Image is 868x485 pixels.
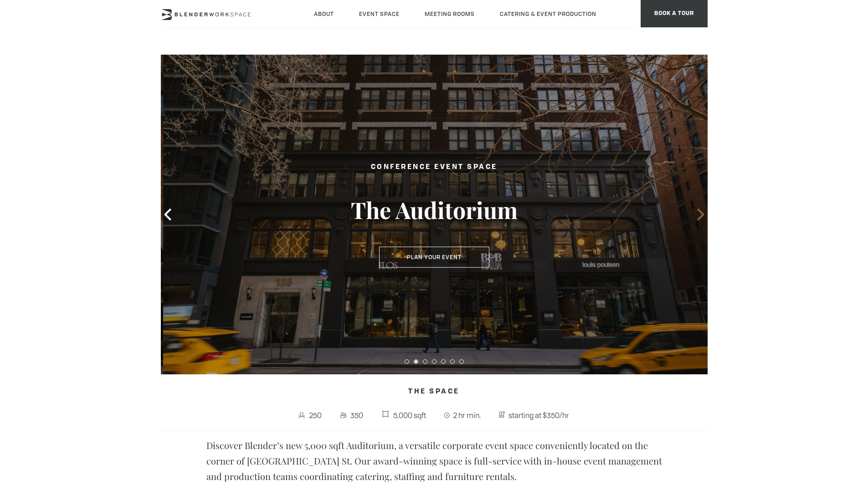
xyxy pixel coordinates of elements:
[308,408,324,423] span: 250
[391,408,428,423] span: 5,000 sqft
[348,408,365,423] span: 350
[822,441,868,485] iframe: Chat Widget
[451,408,483,423] span: 2 hr min.
[506,408,571,423] span: starting at $350/hr
[329,162,539,173] h2: Conference Event Space
[379,247,489,268] button: Plan Your Event
[161,383,708,401] h4: The Space
[206,438,662,484] p: Discover Blender’s new 5,000 sqft Auditorium, a versatile corporate event space conveniently loca...
[329,196,539,224] h3: The Auditorium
